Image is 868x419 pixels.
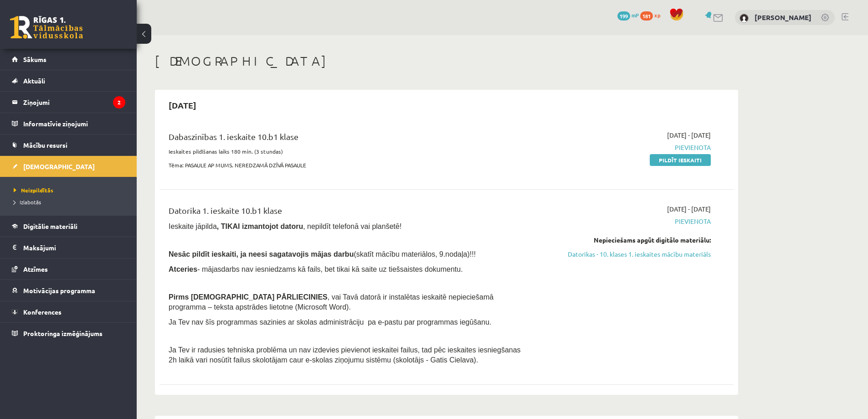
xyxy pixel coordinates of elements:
[539,249,711,259] a: Datorikas - 10. klases 1. ieskaites mācību materiāls
[12,70,125,91] a: Aktuāli
[640,11,653,21] span: 181
[12,237,125,258] a: Maksājumi
[14,198,128,206] a: Izlabotās
[169,265,463,273] span: - mājasdarbs nav iesniedzams kā fails, bet tikai kā saite uz tiešsaistes dokumentu.
[12,156,125,177] a: [DEMOGRAPHIC_DATA]
[10,16,83,39] a: Rīgas 1. Tālmācības vidusskola
[23,222,77,230] span: Digitālie materiāli
[650,154,711,166] a: Pildīt ieskaiti
[539,235,711,245] div: Nepieciešams apgūt digitālo materiālu:
[12,49,125,70] a: Sākums
[12,113,125,134] a: Informatīvie ziņojumi
[12,280,125,301] a: Motivācijas programma
[23,55,46,63] span: Sākums
[23,92,125,113] legend: Ziņojumi
[12,259,125,279] a: Atzīmes
[159,94,205,116] h2: [DATE]
[23,162,95,171] span: [DEMOGRAPHIC_DATA]
[169,147,525,155] p: Ieskaites pildīšanas laiks 180 min. (3 stundas)
[23,286,95,295] span: Motivācijas programma
[617,11,630,21] span: 199
[667,204,711,214] span: [DATE] - [DATE]
[23,237,125,258] legend: Maksājumi
[12,301,125,322] a: Konferences
[169,222,401,230] span: Ieskaite jāpilda , nepildīt telefonā vai planšetē!
[654,11,660,19] span: xp
[755,13,812,22] a: [PERSON_NAME]
[113,96,125,109] i: 2
[169,161,525,169] p: Tēma: PASAULE AP MUMS. NEREDZAMĀ DZĪVĀ PASAULE
[169,293,493,311] span: , vai Tavā datorā ir instalētas ieskaitē nepieciešamā programma – teksta apstrādes lietotne (Micr...
[640,11,665,19] a: 181 xp
[14,186,53,194] span: Neizpildītās
[539,143,711,152] span: Pievienota
[169,293,328,301] span: Pirms [DEMOGRAPHIC_DATA] PĀRLIECINIES
[23,113,125,134] legend: Informatīvie ziņojumi
[169,130,525,147] div: Dabaszinības 1. ieskaite 10.b1 klase
[354,250,476,258] span: (skatīt mācību materiālos, 9.nodaļa)!!!
[23,308,62,316] span: Konferences
[217,222,303,230] b: , TIKAI izmantojot datoru
[155,53,738,69] h1: [DEMOGRAPHIC_DATA]
[169,265,197,273] b: Atceries
[667,130,711,140] span: [DATE] - [DATE]
[12,92,125,113] a: Ziņojumi2
[12,216,125,237] a: Digitālie materiāli
[14,198,41,206] span: Izlabotās
[14,186,128,194] a: Neizpildītās
[12,134,125,155] a: Mācību resursi
[617,11,639,19] a: 199 mP
[632,11,639,19] span: mP
[169,346,521,364] span: Ja Tev ir radusies tehniska problēma un nav izdevies pievienot ieskaitei failus, tad pēc ieskaite...
[23,265,48,273] span: Atzīmes
[740,14,749,23] img: Martins Birkmanis
[169,318,491,326] span: Ja Tev nav šīs programmas sazinies ar skolas administrāciju pa e-pastu par programmas iegūšanu.
[23,141,67,149] span: Mācību resursi
[12,323,125,344] a: Proktoringa izmēģinājums
[169,250,354,258] span: Nesāc pildīt ieskaiti, ja neesi sagatavojis mājas darbu
[23,77,45,85] span: Aktuāli
[169,204,525,221] div: Datorika 1. ieskaite 10.b1 klase
[539,217,711,226] span: Pievienota
[23,329,103,337] span: Proktoringa izmēģinājums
